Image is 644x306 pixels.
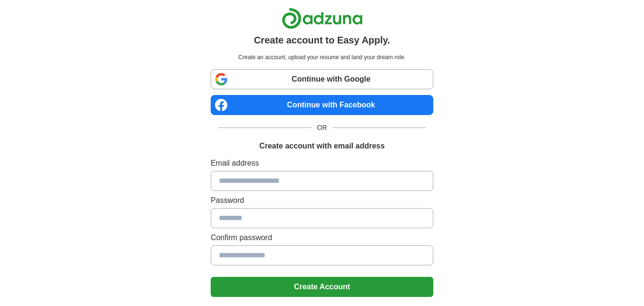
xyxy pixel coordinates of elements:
[211,277,433,297] button: Create Account
[211,69,433,89] a: Continue with Google
[311,123,333,133] span: OR
[282,8,363,29] img: Adzuna logo
[211,158,433,169] label: Email address
[213,53,431,62] p: Create an account, upload your resume and land your dream role.
[254,33,390,47] h1: Create account to Easy Apply.
[211,95,433,115] a: Continue with Facebook
[259,140,385,152] h1: Create account with email address
[211,195,433,206] label: Password
[211,232,433,243] label: Confirm password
